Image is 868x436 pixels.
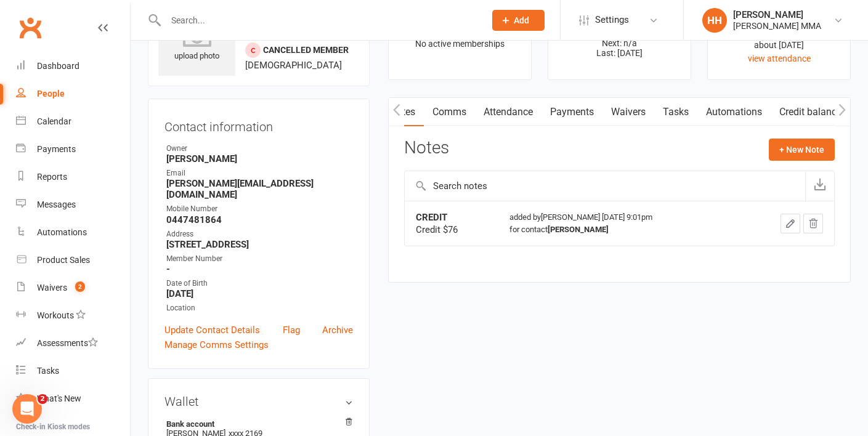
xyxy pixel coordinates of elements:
strong: 0447481864 [166,214,353,225]
div: Email [166,168,353,179]
a: Attendance [475,98,541,126]
a: Messages [16,191,130,219]
a: Tasks [654,98,697,126]
span: Settings [595,6,629,34]
a: Automations [16,219,130,246]
strong: [PERSON_NAME][EMAIL_ADDRESS][DOMAIN_NAME] [166,178,353,200]
div: Calendar [37,116,71,126]
div: Date of Birth [166,278,353,289]
a: Reports [16,163,130,191]
div: Tasks [37,366,59,376]
h3: Contact information [164,115,353,134]
a: Calendar [16,108,130,135]
a: Assessments [16,329,130,357]
div: Waivers [37,283,67,293]
div: Messages [37,200,76,209]
div: for contact [509,224,728,236]
strong: - [166,264,353,275]
div: Address [166,228,353,240]
a: Clubworx [15,12,46,43]
input: Search notes [405,171,805,201]
strong: [PERSON_NAME] [166,153,353,164]
a: Archive [322,323,353,337]
strong: [PERSON_NAME] [548,225,609,234]
strong: CREDIT [416,212,447,223]
span: No active memberships [415,39,505,49]
a: Waivers 2 [16,274,130,302]
a: Flag [283,323,300,337]
span: [DEMOGRAPHIC_DATA] [245,60,342,71]
input: Search... [162,12,476,29]
div: Automations [37,227,87,237]
span: Add [514,15,529,25]
a: Payments [16,135,130,163]
div: Dashboard [37,61,79,71]
a: Credit balance [771,98,850,126]
span: Cancelled member [263,45,349,55]
button: + New Note [769,139,835,161]
a: What's New [16,385,130,413]
a: People [16,80,130,108]
div: Credit $76 [416,224,487,236]
div: Product Sales [37,255,90,265]
a: Comms [424,98,475,126]
div: Workouts [37,310,74,320]
span: 2 [38,394,47,404]
div: Payments [37,144,76,154]
div: People [37,89,65,99]
div: Member Number [166,253,353,265]
h3: Wallet [164,395,353,408]
a: Automations [697,98,771,126]
a: Product Sales [16,246,130,274]
iframe: Intercom live chat [12,394,42,424]
div: [PERSON_NAME] [733,9,821,20]
div: added by [PERSON_NAME] [DATE] 9:01pm [509,211,728,236]
a: Workouts [16,302,130,329]
a: Update Contact Details [164,323,260,337]
a: Manage Comms Settings [164,337,269,352]
div: HH [702,8,727,33]
strong: Bank account [166,419,347,429]
div: Mobile Number [166,203,353,215]
span: 2 [75,281,85,292]
a: view attendance [748,54,811,63]
div: Assessments [37,338,98,348]
div: Owner [166,143,353,155]
h3: Notes [404,139,449,161]
a: Dashboard [16,52,130,80]
strong: [DATE] [166,288,353,299]
div: upload photo [158,22,235,63]
a: Payments [541,98,602,126]
div: Location [166,302,353,314]
div: [PERSON_NAME] MMA [733,20,821,31]
button: Add [492,10,545,31]
div: What's New [37,394,81,403]
a: Waivers [602,98,654,126]
strong: [STREET_ADDRESS] [166,239,353,250]
a: Tasks [16,357,130,385]
div: Reports [37,172,67,182]
div: about [DATE] [719,38,839,52]
p: Next: n/a Last: [DATE] [559,38,679,58]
